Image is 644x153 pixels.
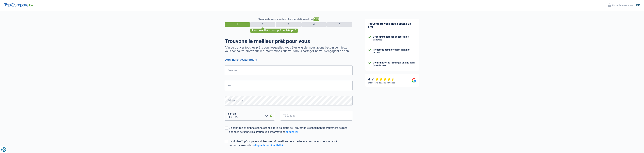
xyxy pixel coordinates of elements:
div: Offres instantanées de toutes les banques [373,35,416,41]
div: Je confirme avoir pris connaissance de la politique de TopCompare concernant le traitement de mes... [229,126,353,134]
div: 3 [276,22,301,27]
input: 401020304 [280,111,353,121]
span: étape 2 [287,29,296,32]
div: TopCompare vous aide à obtenir un prêt [365,19,419,32]
div: 1 [225,22,250,27]
a: politique de confidentialité [252,144,283,147]
img: TopCompare Logo [4,3,33,7]
span: Chance de réussite de votre simulation est de [258,18,313,21]
div: J'autorise TopCompare à utiliser ces informations pour me fournir du contenu personnalisé conform... [229,139,353,147]
div: 4.7 [368,77,395,82]
a: cliquez ici [286,130,298,134]
div: fr [636,4,640,7]
div: Processus complètement digital et gratuit [373,48,416,54]
div: 2 [250,22,275,27]
div: Confirmation de la banque en une demi-journée max [373,61,416,67]
div: Rajoutez en complétant l' [250,29,298,33]
div: 5 [327,22,352,27]
p: Afin de trouver tous les prêts pour lesquelles vous êtes éligible, nous avons besoin de mieux vou... [225,46,353,53]
span: +30% [262,29,269,32]
h2: Vos informations [225,58,353,62]
h1: Trouvons le meilleur prêt pour vous [225,38,353,44]
button: Formulaire sécurisé [606,3,635,8]
div: 4 [301,22,327,27]
span: 15% [313,17,319,21]
div: Selon l’avis de 266 personnes [368,82,395,84]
